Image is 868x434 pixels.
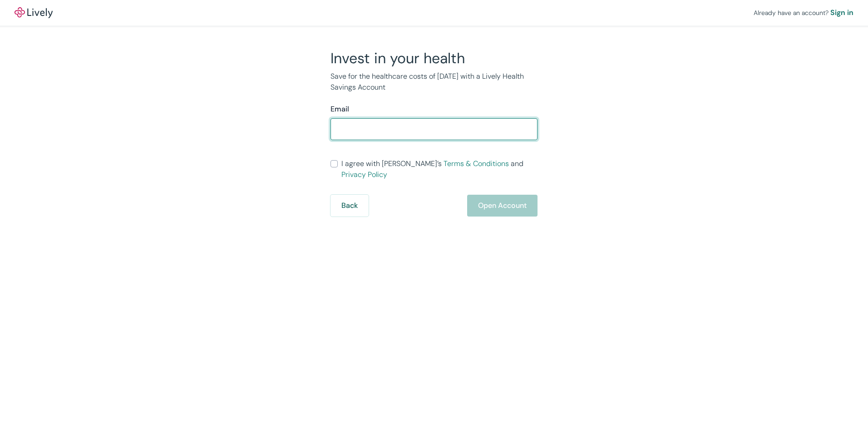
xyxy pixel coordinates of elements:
[330,49,538,67] h2: Invest in your health
[330,104,349,115] label: Email
[754,7,853,18] div: Already have an account?
[341,158,538,180] span: I agree with [PERSON_NAME]’s and
[444,159,509,168] a: Terms & Conditions
[15,7,53,18] a: LivelyLively
[341,170,387,179] a: Privacy Policy
[830,7,853,18] a: Sign in
[330,195,369,217] button: Back
[330,71,538,93] p: Save for the healthcare costs of [DATE] with a Lively Health Savings Account
[15,7,53,18] img: Lively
